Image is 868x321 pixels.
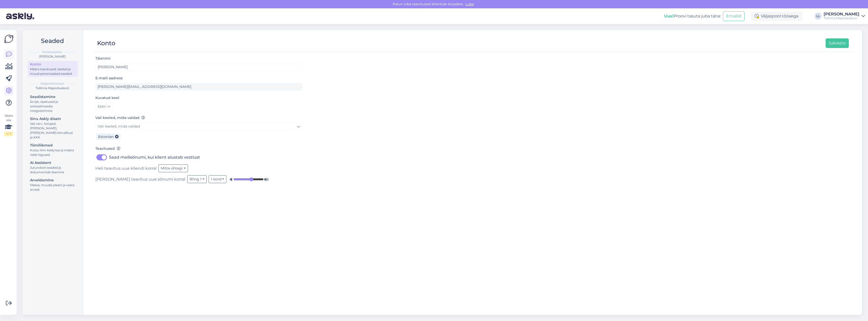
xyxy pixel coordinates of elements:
[158,164,188,172] button: Mitte ühtegi
[28,159,78,175] a: AI AssistentJuturoboti seaded ja dokumentide lisamine
[28,61,78,77] a: KontoMäära teavitused, keeled ja muud personaalsed seaded
[723,11,745,21] button: Emailid
[4,113,13,136] div: Vaata siia
[30,100,75,113] div: Script, õpetused ja sotsiaalmeedia integreerimine
[664,13,721,19] div: Proovi tasuta juba täna:
[30,165,75,175] div: Juturoboti seaded ja dokumentide lisamine
[30,183,75,192] div: Maksa, muuda plaani ja vaata arveid
[95,63,302,71] input: Sisesta nimi
[95,122,302,130] a: Vali keeled, mida valdad
[95,146,120,151] label: Teavitused
[30,178,75,183] div: Arveldamine
[27,86,78,90] div: Tallinna Majanduskool
[30,94,75,100] div: Seadistamine
[664,14,674,18] b: Uus!
[28,177,78,193] a: ArveldamineMaksa, muuda plaani ja vaata arveid
[98,134,114,139] span: Estonian
[826,38,849,48] button: Salvesta
[4,34,14,44] img: Askly Logo
[824,12,865,20] a: [PERSON_NAME]Tallinna Majanduskool
[95,83,302,91] input: Sisesta e-maili aadress
[95,56,111,61] label: Täisnimi
[95,76,123,81] label: E-maili aadress
[98,124,140,129] span: Vali keeled, mida valdad
[97,38,115,48] div: Konto
[30,148,75,157] div: Kutsu tiim Askly'sse ja määra neile õigused
[109,153,200,161] label: Saad meilisõnumi, kui klient alustab vestlust
[30,62,75,67] div: Konto
[824,12,859,16] div: [PERSON_NAME]
[28,142,78,158] a: TiimiliikmedKutsu tiim Askly'sse ja määra neile õigused
[95,175,302,183] div: [PERSON_NAME] teavitus uue sõnumi korral
[95,115,145,120] label: Vali keeled, mida valdad
[95,103,113,111] a: Eesti
[42,50,62,54] b: Personaalne
[28,93,78,114] a: SeadistamineScript, õpetused ja sotsiaalmeedia integreerimine
[209,175,227,183] button: 1 kord
[30,67,75,76] div: Määra teavitused, keeled ja muud personaalsed seaded
[95,95,119,101] label: Kuvatud keel
[27,36,78,46] h2: Seaded
[98,104,106,109] span: Eesti
[464,2,475,6] span: Luba
[4,132,13,136] div: 2 / 3
[27,54,78,59] div: [PERSON_NAME]
[815,13,822,20] div: LL
[30,121,75,140] div: Vali värv, tööajad, [PERSON_NAME], [PERSON_NAME] kiirvalikud ja KKK
[95,164,302,172] div: Heli teavitus uue kliendi korral
[187,175,207,183] button: Bling 1
[30,116,75,121] div: Sinu Askly disain
[30,143,75,148] div: Tiimiliikmed
[824,16,859,20] div: Tallinna Majanduskool
[30,160,75,165] div: AI Assistent
[751,12,802,21] div: Väljaspool tööaega
[40,81,64,86] b: Organisatsioon
[28,115,78,140] a: Sinu Askly disainVali värv, tööajad, [PERSON_NAME], [PERSON_NAME] kiirvalikud ja KKK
